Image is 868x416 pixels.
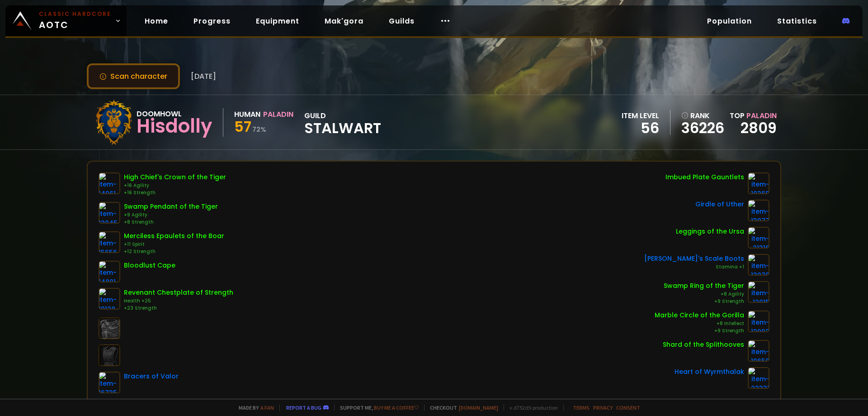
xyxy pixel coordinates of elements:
[695,200,744,209] div: Girdle of Uther
[99,288,120,310] img: item-10128
[700,12,759,30] a: Population
[124,305,233,312] div: +23 Strength
[191,71,216,82] span: [DATE]
[252,125,266,134] small: 72 %
[644,254,744,263] div: [PERSON_NAME]'s Scale Boots
[99,231,120,253] img: item-15656
[124,231,224,241] div: Merciless Epaulets of the Boar
[124,261,175,270] div: Bloodlust Cape
[676,227,744,236] div: Leggings of the Ursa
[124,241,224,248] div: +11 Spirit
[39,10,111,18] small: Classic Hardcore
[99,372,120,393] img: item-16735
[234,116,251,137] span: 57
[748,227,769,249] img: item-21316
[124,288,233,297] div: Revenant Chestplate of Strength
[234,109,260,120] div: Human
[124,189,226,196] div: +16 Strength
[233,404,274,411] span: Made by
[374,404,419,411] a: Buy me a coffee
[124,297,233,305] div: Health +25
[317,12,371,30] a: Mak'gora
[99,261,120,282] img: item-14801
[249,12,307,30] a: Equipment
[655,320,744,327] div: +8 Intellect
[39,10,111,32] span: AOTC
[675,367,744,377] div: Heart of Wyrmthalak
[99,172,120,194] img: item-14961
[748,172,769,194] img: item-10369
[137,12,175,30] a: Home
[748,254,769,276] img: item-13070
[573,404,590,411] a: Terms
[504,404,558,411] span: v. d752d5 - production
[137,120,212,133] div: Hisdolly
[664,281,744,291] div: Swamp Ring of the Tiger
[124,211,218,219] div: +9 Agility
[186,12,238,30] a: Progress
[124,202,218,211] div: Swamp Pendant of the Tiger
[260,404,274,411] a: a fan
[655,311,744,320] div: Marble Circle of the Gorilla
[681,121,724,135] a: 36226
[748,200,769,221] img: item-13077
[593,404,613,411] a: Privacy
[5,5,127,36] a: Classic HardcoreAOTC
[730,110,777,121] div: Top
[664,291,744,298] div: +8 Agility
[741,118,777,138] a: 2809
[334,404,419,411] span: Support me,
[746,110,777,121] span: Paladin
[459,404,498,411] a: [DOMAIN_NAME]
[124,372,179,381] div: Bracers of Valor
[124,248,224,255] div: +12 Strength
[263,109,293,120] div: Paladin
[664,298,744,305] div: +9 Strength
[304,110,381,135] div: guild
[681,110,724,121] div: rank
[124,172,226,182] div: High Chief's Crown of the Tiger
[748,340,769,362] img: item-10659
[644,263,744,271] div: Stamina +1
[748,281,769,303] img: item-12015
[304,121,381,135] span: Stalwart
[424,404,498,411] span: Checkout
[99,202,120,224] img: item-12045
[665,172,744,182] div: Imbued Plate Gauntlets
[622,121,659,135] div: 56
[286,404,321,411] a: Report a bug
[748,311,769,332] img: item-12002
[124,182,226,189] div: +16 Agility
[87,63,180,89] button: Scan character
[748,367,769,389] img: item-22321
[616,404,640,411] a: Consent
[124,219,218,226] div: +8 Strength
[137,108,212,120] div: Doomhowl
[382,12,422,30] a: Guilds
[770,12,824,30] a: Statistics
[655,327,744,335] div: +9 Strength
[663,340,744,349] div: Shard of the Splithooves
[622,110,659,121] div: item level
